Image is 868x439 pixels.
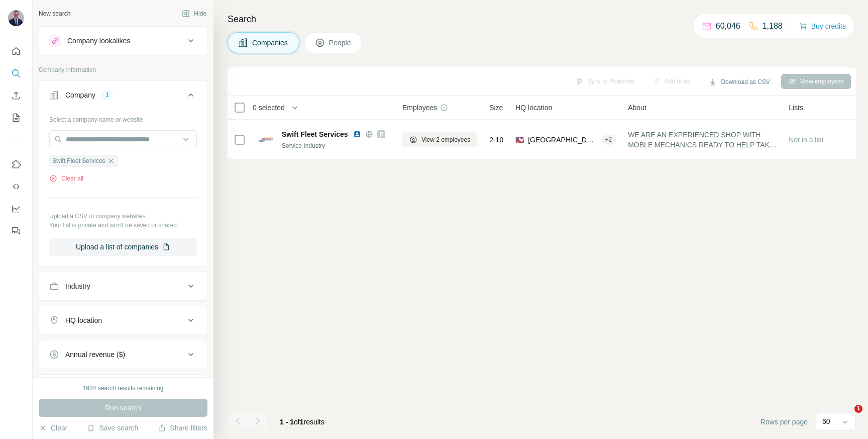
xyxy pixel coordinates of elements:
[601,135,616,144] div: + 2
[789,103,803,113] span: Lists
[39,308,207,332] button: HQ location
[402,103,437,113] span: Employees
[789,136,823,144] span: Not in a list
[763,20,783,32] p: 1,188
[761,417,808,427] span: Rows per page
[83,384,164,393] div: 1934 search results remaining
[854,405,862,413] span: 1
[39,377,207,401] button: Employees (size)
[49,238,197,256] button: Upload a list of companies
[528,135,597,145] span: [GEOGRAPHIC_DATA], [US_STATE]
[8,178,24,196] button: Use Surfe API
[39,274,207,298] button: Industry
[49,221,197,230] p: Your list is private and won't be saved or shared.
[8,86,24,105] button: Enrich CSV
[39,423,67,433] button: Clear
[8,109,24,127] button: My lists
[39,342,207,367] button: Annual revenue ($)
[39,29,207,53] button: Company lookalikes
[258,132,274,148] img: Logo of Swift Fleet Services
[39,9,70,18] div: New search
[489,135,503,145] span: 2-10
[87,423,138,433] button: Save search
[67,36,130,46] div: Company lookalikes
[65,349,125,360] div: Annual revenue ($)
[52,156,105,165] span: Swift Fleet Services
[294,418,300,426] span: of
[822,416,830,426] p: 60
[702,74,777,90] button: Download as CSV
[49,111,197,124] div: Select a company name or website
[228,12,856,26] h4: Search
[628,103,646,113] span: About
[8,42,24,60] button: Quick start
[421,135,470,144] span: View 2 employees
[282,141,390,150] div: Service Industry
[280,418,324,426] span: results
[65,281,90,291] div: Industry
[8,155,24,173] button: Use Surfe on LinkedIn
[799,19,846,33] button: Buy credits
[65,315,102,325] div: HQ location
[49,212,197,221] p: Upload a CSV of company websites.
[65,90,95,100] div: Company
[101,91,113,100] div: 1
[515,135,524,145] span: 🇺🇸
[515,103,552,113] span: HQ location
[329,38,352,48] span: People
[8,200,24,218] button: Dashboard
[489,103,503,113] span: Size
[158,423,207,433] button: Share filters
[716,20,740,32] p: 60,046
[834,405,858,429] iframe: Intercom live chat
[280,418,294,426] span: 1 - 1
[8,64,24,82] button: Search
[628,130,777,150] span: WE ARE AN EXPERIENCED SHOP WITH MOBLE MECHANICS READY TO HELP TAKE CARE OF YOUR FLEET .
[300,418,304,426] span: 1
[353,130,361,138] img: LinkedIn logo
[39,65,207,74] p: Company information
[252,38,289,48] span: Companies
[402,132,477,147] button: View 2 employees
[8,222,24,240] button: Feedback
[175,6,213,21] button: Hide
[39,83,207,111] button: Company1
[49,174,83,183] button: Clear all
[253,103,285,113] span: 0 selected
[8,10,24,26] img: Avatar
[282,129,348,139] span: Swift Fleet Services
